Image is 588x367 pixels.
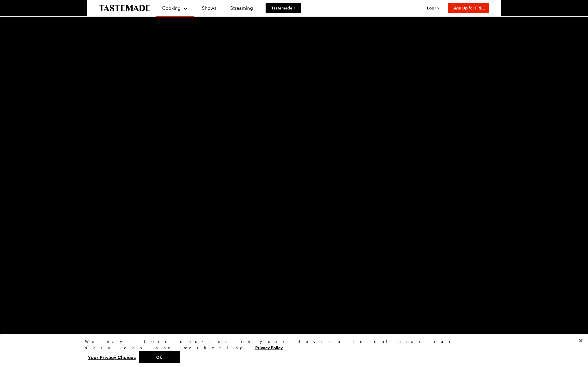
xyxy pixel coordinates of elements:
[421,5,444,11] button: Log In
[266,3,301,13] a: Tastemade +
[85,338,498,351] div: We may store cookies on your device to enhance our services and marketing.
[162,5,181,11] span: Cooking
[575,334,587,347] button: Close
[85,351,139,363] button: Your Privacy Choices
[99,5,150,11] a: To Tastemade Home Page
[271,5,295,11] span: Tastemade +
[255,345,283,350] a: More information about your privacy, opens in a new tab
[448,3,489,13] button: Sign Up for FREE
[162,2,188,14] button: Cooking
[452,5,485,10] span: Sign Up for FREE
[85,338,498,363] div: Privacy
[139,351,180,363] button: Ok
[427,5,439,10] span: Log In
